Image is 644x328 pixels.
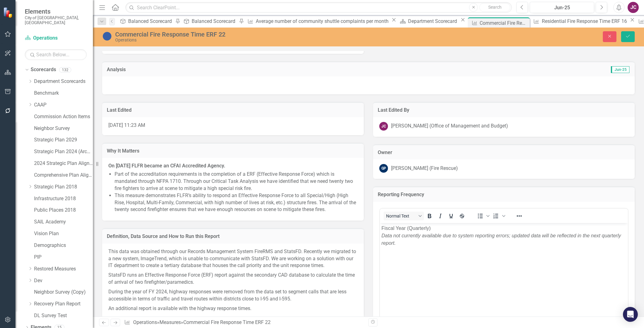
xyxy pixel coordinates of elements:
a: Restored Measures [34,265,93,273]
span: Search [488,5,502,10]
h3: Owner [378,150,630,155]
div: [PERSON_NAME] (Office of Management and Budget) [391,123,508,130]
h3: Reporting Frequency [378,192,630,197]
a: Strategic Plan 2024 (Archive) [34,148,93,155]
button: Search [479,3,510,12]
div: 132 [59,67,71,72]
div: GP [379,164,388,173]
strong: On [DATE] FLFR became an CFAI Accredited Agency. [108,163,225,169]
a: PIP [34,254,93,261]
a: Vision Plan [34,230,93,237]
a: Department Scorecard [398,17,459,25]
h3: Last Edited By [378,107,630,113]
div: Bullet list [475,212,490,220]
a: Dev [34,277,93,284]
a: Balanced Scorecard [118,17,174,25]
small: City of [GEOGRAPHIC_DATA], [GEOGRAPHIC_DATA] [25,15,87,25]
a: Operations [25,35,87,42]
a: Balanced Scorecard [181,17,237,25]
h3: Analysis [107,67,366,72]
a: Public Places 2018 [34,207,93,214]
div: Commercial Fire Response Time ERF 22 [115,31,402,38]
a: CAAP [34,101,93,109]
a: Measures [159,319,181,325]
p: This data was obtained through our Records Management System FireRMS and StatsFD. Recently we mig... [108,248,358,271]
button: Strikethrough [457,212,467,220]
a: Neighbor Survey (Copy) [34,289,93,296]
div: JC [379,122,388,131]
div: Department Scorecard [408,17,459,25]
button: Reveal or hide additional toolbar items [514,212,524,220]
a: Strategic Plan 2029 [34,136,93,144]
a: Comprehensive Plan Alignment [34,172,93,179]
a: Demographics [34,242,93,249]
a: Scorecards [31,66,56,73]
a: Neighbor Survey [34,125,93,132]
img: Information Unavailable [102,31,112,41]
div: Residential Fire Response Time ERF 16 [542,17,629,25]
a: Benchmark [34,90,93,97]
div: Numbered list [491,212,506,220]
a: SAIL Academy [34,218,93,226]
div: [DATE] 11:23 AM [102,117,364,135]
a: Residential Fire Response Time ERF 16 [531,17,628,25]
h3: Why It Matters [107,148,359,154]
input: Search ClearPoint... [125,2,512,13]
div: » » [124,319,364,326]
a: Recovery Plan Report [34,300,93,308]
a: Department Scorecards [34,78,93,85]
a: Operations [133,319,157,325]
span: Normal Text [386,214,416,218]
div: [PERSON_NAME] (Fire Rescue) [391,165,458,172]
div: Open Intercom Messenger [623,307,638,322]
img: ClearPoint Strategy [3,7,14,18]
input: Search Below... [25,49,87,60]
div: Commercial Fire Response Time ERF 22 [480,19,528,27]
a: Strategic Plan 2018 [34,183,93,191]
div: Balanced Scorecard [128,17,174,25]
a: 2024 Strategic Plan Alignment [34,160,93,167]
a: Infrastructure 2018 [34,195,93,202]
button: Italic [435,212,446,220]
div: Commercial Fire Response Time ERF 22 [183,319,271,325]
button: Block Normal Text [384,212,424,220]
h3: Definition, Data Source and How to Run this Report [107,234,359,239]
a: DL Survey Test [34,312,93,319]
button: Jun-25 [530,2,594,13]
div: Jun-25 [532,4,592,11]
li: This measure demonstrates FLFR’s ability to respond an Effective Response Force to all Special/Hi... [115,192,358,214]
p: During the year of FY 2024, highway responses were removed from the data set to segment calls tha... [108,287,358,304]
li: Part of the accreditation requirements is the completion of a ERF (Effective Response Force) whic... [115,171,358,192]
a: Average number of community shuttle complaints per month [245,17,390,25]
a: Commission Action Items [34,113,93,120]
p: An additional report is available with the highway response times. [108,304,358,312]
button: JC [628,2,639,13]
div: Average number of community shuttle complaints per month [256,17,390,25]
span: Elements [25,8,87,15]
button: Bold [424,212,435,220]
span: Jun-25 [611,66,629,73]
h3: Last Edited [107,107,359,113]
p: StatsFD runs an Effective Response Force (ERF) report against the secondary CAD database to calcu... [108,270,358,287]
button: Underline [446,212,456,220]
div: Operations [115,38,402,42]
div: Balanced Scorecard [192,17,237,25]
